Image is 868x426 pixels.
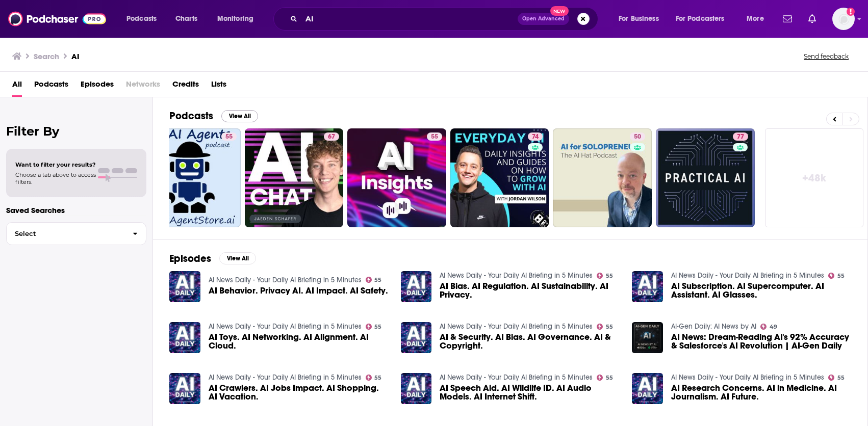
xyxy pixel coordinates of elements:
a: AI News Daily - Your Daily AI Briefing in 5 Minutes [209,373,362,382]
a: AI Bias. AI Regulation. AI Sustainability. AI Privacy. [440,282,620,299]
img: AI Research Concerns. AI in Medicine. AI Journalism. AI Future. [632,373,663,404]
span: 55 [837,274,845,278]
a: AI Research Concerns. AI in Medicine. AI Journalism. AI Future. [671,384,851,401]
button: Select [6,222,146,245]
span: 55 [431,132,438,142]
a: AI News Daily - Your Daily AI Briefing in 5 Minutes [440,322,593,331]
a: AI Subscription. AI Supercomputer. AI Assistant. AI Glasses. [632,271,663,302]
img: Podchaser - Follow, Share and Rate Podcasts [8,9,106,29]
h3: Search [34,51,59,61]
a: +48k [765,128,864,227]
a: AI News Daily - Your Daily AI Briefing in 5 Minutes [440,271,593,280]
span: Open Advanced [522,16,565,21]
span: For Podcasters [676,12,725,26]
button: open menu [739,11,777,27]
img: AI News: Dream-Reading AI's 92% Accuracy & Salesforce's AI Revolution | AI-Gen Daily [632,322,663,353]
a: 55 [597,375,613,381]
a: AI News Daily - Your Daily AI Briefing in 5 Minutes [209,276,362,284]
span: 55 [606,376,613,380]
a: 55 [366,375,382,381]
button: open menu [611,11,672,27]
span: Monitoring [217,12,253,26]
a: AI Behavior. Privacy AI. AI Impact. AI Safety. [209,286,388,295]
img: AI Crawlers. AI Jobs Impact. AI Shopping. AI Vacation. [169,373,200,404]
a: AI Toys. AI Networking. AI Alignment. AI Cloud. [209,333,389,350]
a: 55 [597,273,613,279]
a: 77 [733,132,748,141]
a: 50 [553,128,652,227]
h2: Podcasts [169,110,213,122]
a: Show notifications dropdown [779,10,796,28]
span: 55 [837,376,845,380]
span: Select [7,230,124,237]
span: Charts [175,12,197,26]
button: View All [219,252,256,264]
a: 67 [245,128,344,227]
a: AI News: Dream-Reading AI's 92% Accuracy & Salesforce's AI Revolution | AI-Gen Daily [671,333,851,350]
span: 55 [606,274,613,278]
span: 77 [737,132,744,142]
p: Saved Searches [6,205,146,215]
a: 55 [366,324,382,330]
button: Show profile menu [832,8,855,30]
span: 67 [328,132,335,142]
button: open menu [669,11,739,27]
a: AI Subscription. AI Supercomputer. AI Assistant. AI Glasses. [671,282,851,299]
img: User Profile [832,8,855,30]
a: 55 [142,128,241,227]
button: Open AdvancedNew [518,13,569,25]
a: AI Behavior. Privacy AI. AI Impact. AI Safety. [169,271,200,302]
button: Send feedback [801,52,852,61]
a: Episodes [81,76,114,97]
h3: AI [71,51,80,61]
span: Logged in as inkhouseNYC [832,8,855,30]
span: 50 [634,132,641,142]
a: AI & Security. AI Bias. AI Governance. AI & Copyright. [440,333,620,350]
input: Search podcasts, credits, & more... [301,11,518,27]
img: AI Toys. AI Networking. AI Alignment. AI Cloud. [169,322,200,353]
span: AI Crawlers. AI Jobs Impact. AI Shopping. AI Vacation. [209,384,389,401]
a: 67 [324,132,339,141]
a: 55 [221,132,237,141]
a: Show notifications dropdown [804,10,820,28]
a: Credits [172,76,199,97]
img: AI Bias. AI Regulation. AI Sustainability. AI Privacy. [401,271,432,302]
a: 55 [427,132,442,141]
a: EpisodesView All [169,252,256,265]
span: 55 [374,325,381,329]
span: 55 [374,376,381,380]
span: All [12,76,22,97]
a: 74 [528,132,543,141]
a: Podcasts [34,76,68,97]
svg: Add a profile image [847,8,855,16]
a: 55 [597,324,613,330]
img: AI Speech Aid. AI Wildlife ID. AI Audio Models. AI Internet Shift. [401,373,432,404]
a: PodcastsView All [169,110,258,122]
button: open menu [119,11,170,27]
a: AI News Daily - Your Daily AI Briefing in 5 Minutes [440,373,593,382]
a: 50 [630,132,645,141]
a: AI News Daily - Your Daily AI Briefing in 5 Minutes [209,322,362,331]
a: 55 [347,128,446,227]
a: 55 [828,375,845,381]
div: Search podcasts, credits, & more... [283,7,608,31]
a: AI Speech Aid. AI Wildlife ID. AI Audio Models. AI Internet Shift. [440,384,620,401]
img: AI & Security. AI Bias. AI Governance. AI & Copyright. [401,322,432,353]
span: 49 [770,325,777,329]
span: 55 [606,325,613,329]
a: 74 [450,128,549,227]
